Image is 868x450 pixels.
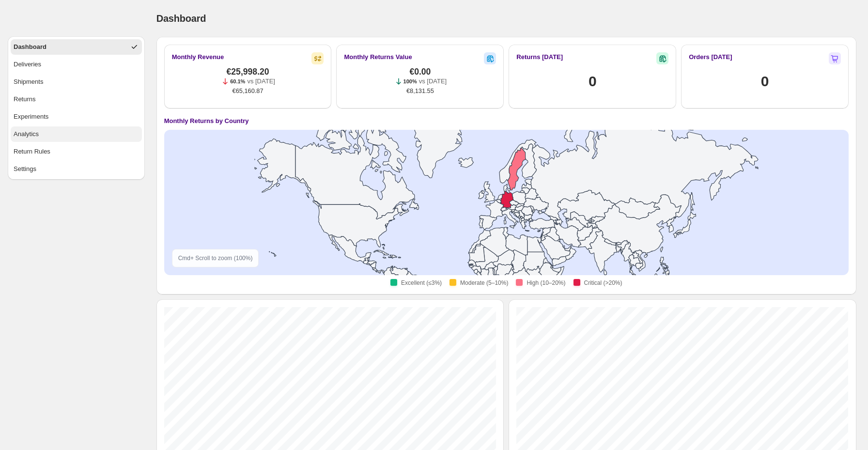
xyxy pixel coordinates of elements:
[401,279,442,287] span: Excellent (≤3%)
[460,279,508,287] span: Moderate (5–10%)
[516,52,563,62] h2: Returns [DATE]
[14,77,43,87] div: Shipments
[11,109,142,124] button: Experiments
[527,279,565,287] span: High (10–20%)
[227,67,269,77] span: €25,998.20
[232,86,263,96] span: €65,160.87
[419,77,447,86] p: vs [DATE]
[14,164,36,174] div: Settings
[11,144,142,159] button: Return Rules
[172,52,224,62] h2: Monthly Revenue
[11,161,142,177] button: Settings
[584,279,622,287] span: Critical (>20%)
[344,52,412,62] h2: Monthly Returns Value
[409,67,431,77] span: €0.00
[11,126,142,142] button: Analytics
[14,112,48,122] div: Experiments
[589,72,596,91] h1: 0
[230,78,245,84] span: 60.1%
[14,147,50,156] div: Return Rules
[11,74,142,90] button: Shipments
[156,13,206,24] span: Dashboard
[11,39,142,55] button: Dashboard
[164,116,249,126] h4: Monthly Returns by Country
[14,129,39,139] div: Analytics
[14,60,41,69] div: Deliveries
[403,78,417,84] span: 100%
[11,92,142,107] button: Returns
[761,72,769,91] h1: 0
[172,249,259,267] div: Cmd + Scroll to zoom ( 100 %)
[247,77,275,86] p: vs [DATE]
[14,42,46,52] div: Dashboard
[689,52,732,62] h2: Orders [DATE]
[406,86,434,96] span: €8,131.55
[14,94,36,104] div: Returns
[11,57,142,72] button: Deliveries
